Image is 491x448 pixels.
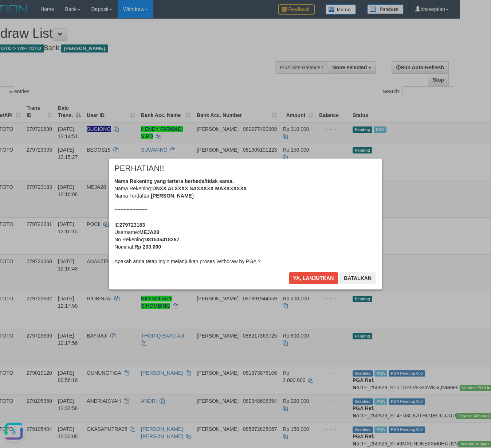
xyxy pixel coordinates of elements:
b: [PERSON_NAME] [151,193,193,199]
b: MEJA28 [139,229,159,235]
b: Nama Rekening yang tertera berbeda/tidak sama. [114,178,234,184]
div: Nama Rekening: Nama Terdaftar: =========== ID Username: No Rekening: Nominal: Apakah anda tetap i... [114,178,377,265]
b: 279723183 [119,222,145,228]
span: PERHATIAN!! [114,165,164,172]
button: Batalkan [339,272,376,284]
button: Ya, lanjutkan [289,272,338,284]
button: Open LiveChat chat widget [3,3,25,25]
b: 081535418267 [145,237,179,242]
b: DNXX ALXXXX SAXXXXX MAXXXXXXX [152,186,247,191]
b: Rp 200.000 [134,244,161,250]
